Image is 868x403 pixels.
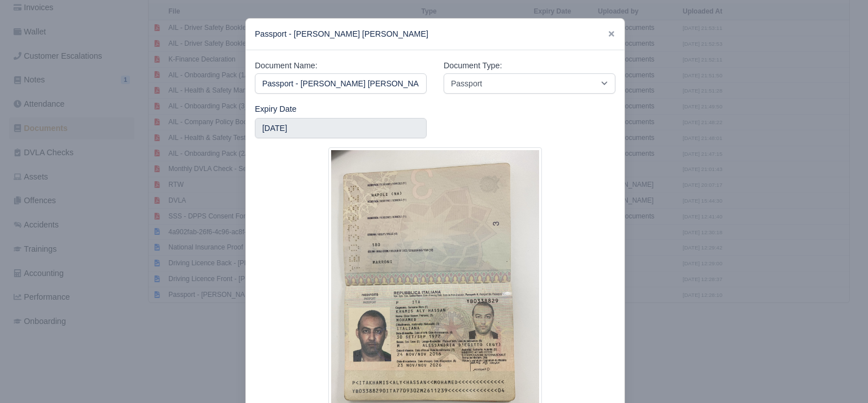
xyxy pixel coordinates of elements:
[255,59,318,72] label: Document Name:
[246,19,624,50] div: Passport - [PERSON_NAME] [PERSON_NAME]
[255,103,297,116] label: Expiry Date
[811,349,868,403] iframe: Chat Widget
[444,59,502,72] label: Document Type:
